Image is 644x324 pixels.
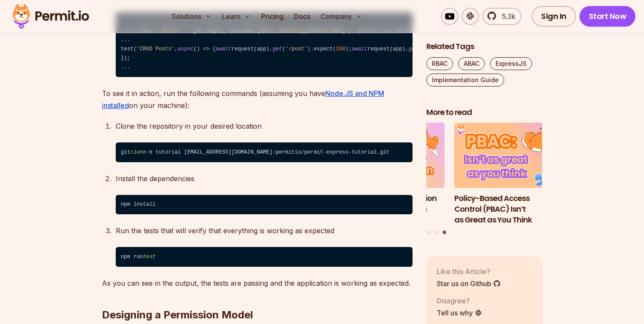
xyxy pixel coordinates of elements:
a: Start Now [579,6,636,27]
button: Go to slide 3 [443,231,447,235]
li: 2 of 3 [329,123,445,225]
a: Star us on Github [437,278,501,289]
span: 5.3k [497,11,515,22]
h3: Policy-Based Access Control (PBAC) Isn’t as Great as You Think [454,193,570,225]
div: Posts [426,123,542,236]
a: RBAC [426,57,453,70]
p: Like this Article? [437,266,501,277]
p: Run the tests that will verify that everything is working as expected [116,225,413,237]
h2: Designing a Permission Model [102,274,413,322]
span: await [352,46,368,52]
code: npm install [116,195,413,215]
span: get [409,46,418,52]
button: Company [317,8,366,25]
a: Docs [290,8,314,25]
a: ExpressJS [490,57,532,70]
span: '/post' [285,46,307,52]
img: Permit logo [9,2,93,31]
button: Go to slide 2 [435,231,439,234]
p: Clone the repository in your desired location [116,120,413,132]
code: npm run [116,247,413,267]
li: 3 of 3 [454,123,570,225]
a: 5.3k [482,8,521,25]
code: git -b tutorial [EMAIL_ADDRESS][DOMAIN_NAME]:permitio/permit-express-tutorial.git [116,142,413,162]
img: Policy-Based Access Control (PBAC) Isn’t as Great as You Think [454,123,570,188]
a: ABAC [458,57,485,70]
h2: More to read [426,107,542,118]
p: Disagree? [437,296,482,306]
a: Tell us why [437,308,482,318]
code: ... token = + jwt.sign({ username: }, process.env.ACCESS_TOKEN_SECRET, { expiresIn: }); ... test(... [116,12,413,77]
p: To see it in action, run the following commands (assuming you have on your machine): [102,87,413,111]
span: 'CRUD Posts' [137,46,175,52]
span: clone [130,149,146,155]
span: async [178,46,194,52]
a: Pricing [258,8,287,25]
span: await [216,46,231,52]
button: Go to slide 1 [428,231,431,234]
p: As you can see in the output, the tests are passing and the application is working as expected. [102,277,413,289]
a: Implementation Guide [426,74,504,86]
h2: Related Tags [426,41,542,52]
span: 200 [336,46,345,52]
img: Implementing Authentication and Authorization in Next.js [329,123,445,188]
span: test [143,254,155,260]
button: Solutions [168,8,215,25]
button: Learn [219,8,254,25]
span: get [273,46,282,52]
a: Implementing Authentication and Authorization in Next.jsImplementing Authentication and Authoriza... [329,123,445,225]
p: Install the dependencies [116,173,413,185]
a: Sign In [532,6,576,27]
h3: Implementing Authentication and Authorization in Next.js [329,193,445,215]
